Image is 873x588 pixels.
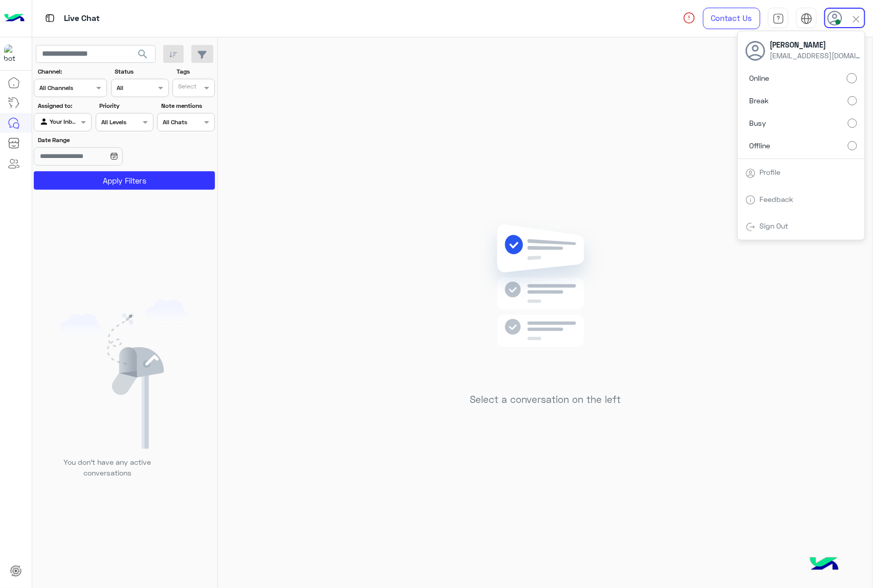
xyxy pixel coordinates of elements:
[56,457,159,479] p: You don’t have any active conversations
[847,73,857,83] input: Online
[801,13,813,25] img: tab
[806,547,842,583] img: hulul-logo.png
[773,13,784,25] img: tab
[848,119,857,128] input: Busy
[4,8,25,29] img: Logo
[161,101,214,110] label: Note mentions
[770,50,862,61] span: [EMAIL_ADDRESS][DOMAIN_NAME]
[115,67,167,76] label: Status
[848,96,857,105] input: Break
[703,8,760,29] a: Contact Us
[137,48,149,60] span: search
[38,135,152,145] label: Date Range
[4,44,23,63] img: 713415422032625
[683,12,695,24] img: spinner
[848,141,857,150] input: Offline
[750,118,767,128] span: Busy
[760,168,781,176] a: Profile
[38,101,91,110] label: Assigned to:
[746,168,756,178] img: tab
[746,195,756,205] img: tab
[60,300,189,449] img: empty users
[471,216,619,386] img: no messages
[750,73,770,83] span: Online
[177,67,214,76] label: Tags
[760,195,794,203] a: Feedback
[130,45,156,67] button: search
[768,8,789,29] a: tab
[750,140,771,151] span: Offline
[746,222,756,232] img: tab
[177,82,197,94] div: Select
[99,101,152,110] label: Priority
[750,95,769,106] span: Break
[470,394,621,405] h5: Select a conversation on the left
[34,171,215,190] button: Apply Filters
[760,221,789,230] a: Sign Out
[38,67,106,76] label: Channel:
[850,13,862,25] img: close
[770,39,862,50] span: [PERSON_NAME]
[64,12,100,26] p: Live Chat
[43,12,56,25] img: tab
